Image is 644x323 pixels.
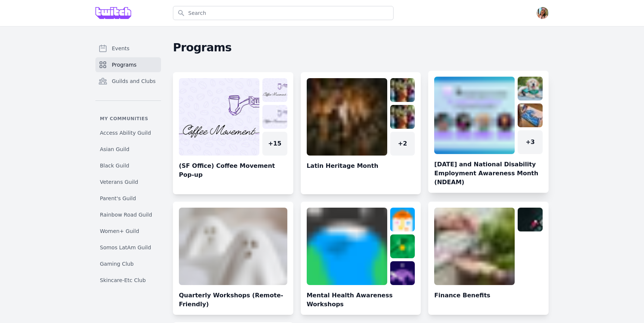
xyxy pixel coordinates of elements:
span: Events [112,45,129,52]
span: Rainbow Road Guild [100,211,152,218]
span: Skincare-Etc Club [100,276,146,284]
span: Somos LatAm Guild [100,244,151,251]
input: Search [173,6,394,20]
a: Veterans Guild [95,175,161,189]
a: Somos LatAm Guild [95,241,161,254]
span: Asian Guild [100,145,129,153]
a: Women+ Guild [95,224,161,238]
a: Guilds and Clubs [95,74,161,89]
p: My communities [95,116,161,122]
span: Access Ability Guild [100,129,151,137]
a: Gaming Club [95,257,161,271]
img: Grove [95,7,131,19]
h2: Programs [173,41,549,54]
span: Veterans Guild [100,178,138,186]
a: Programs [95,57,161,72]
span: Women+ Guild [100,227,139,235]
a: Events [95,41,161,56]
span: Programs [112,61,136,68]
a: Parent's Guild [95,192,161,205]
span: Black Guild [100,162,129,169]
a: Black Guild [95,159,161,172]
a: Asian Guild [95,143,161,156]
span: Gaming Club [100,260,134,268]
span: Guilds and Clubs [112,77,156,85]
a: Skincare-Etc Club [95,274,161,287]
nav: Sidebar [95,41,161,282]
span: Parent's Guild [100,195,136,202]
a: Access Ability Guild [95,126,161,140]
a: Rainbow Road Guild [95,208,161,221]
